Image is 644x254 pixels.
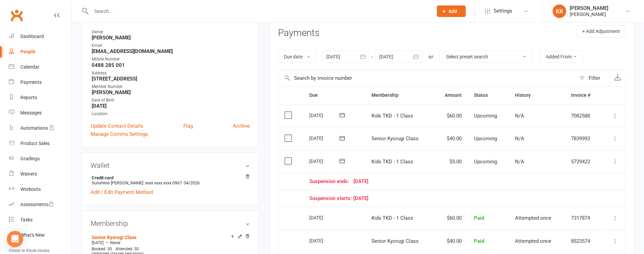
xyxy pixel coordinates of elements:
[428,53,433,61] div: or
[303,87,365,104] th: Due
[92,89,250,95] strong: [PERSON_NAME]
[434,150,468,173] td: $5.00
[309,235,341,246] div: [DATE]
[434,104,468,127] td: $60.00
[474,113,497,119] span: Upcoming
[371,159,413,165] span: Kids TKD - 1 Class
[565,150,602,173] td: 5729422
[92,29,250,35] div: Owner
[20,232,45,238] div: What's New
[9,105,72,121] a: Messages
[474,135,497,142] span: Upcoming
[20,141,50,146] div: Product Sales
[92,97,250,104] div: Date of Birth
[92,35,250,41] strong: [PERSON_NAME]
[309,179,595,184] div: [DATE]
[92,62,250,68] strong: 0488 285 001
[8,7,25,24] a: Clubworx
[474,215,484,221] span: Paid
[371,135,419,142] span: Senior Kyorugi Class
[371,215,413,221] span: Kids TKD - 1 Class
[565,206,602,230] td: 7317874
[20,34,44,39] div: Dashboard
[91,162,250,169] h3: Wallet
[90,240,250,246] div: —
[515,159,524,165] span: N/A
[278,70,576,86] input: Search by invoice number
[91,122,143,130] a: Update Contact Details
[371,113,413,119] span: Kids TKD - 1 Class
[7,231,23,247] div: Open Intercom Messenger
[92,76,250,82] strong: [STREET_ADDRESS]
[468,87,509,104] th: Status
[9,44,72,59] a: People
[92,111,250,117] div: Location
[565,230,602,253] td: 8523574
[9,90,72,105] a: Reports
[91,14,250,24] h3: Contact information
[565,87,602,104] th: Invoice #
[92,84,250,90] div: Member Number
[9,29,72,44] a: Dashboard
[183,122,193,130] a: Flag
[278,28,319,38] h3: Payments
[9,151,72,166] a: Gradings
[91,188,153,196] a: Add / Edit Payment Method
[110,240,121,245] span: Never
[309,212,341,223] div: [DATE]
[20,202,54,207] div: Assessments
[92,235,136,240] a: Senior Kyorugi Class
[92,56,250,62] div: Mobile Number
[570,5,608,11] div: [PERSON_NAME]
[92,48,250,54] strong: [EMAIL_ADDRESS][DOMAIN_NAME]
[20,171,37,177] div: Waivers
[91,220,250,227] h3: Membership
[9,136,72,151] a: Product Sales
[9,59,72,75] a: Calendar
[20,217,33,222] div: Tasks
[515,215,551,221] span: Attempted once
[278,51,316,63] button: Due date
[474,159,497,165] span: Upcoming
[515,238,551,244] span: Attempted once
[371,238,419,244] span: Senior Kyorugi Class
[115,247,139,251] span: Attended: 30
[20,49,36,54] div: People
[91,130,148,138] a: Manage Comms Settings
[9,75,72,90] a: Payments
[9,197,72,212] a: Assessments
[309,110,341,121] div: [DATE]
[9,182,72,197] a: Workouts
[233,122,250,130] a: Archive
[145,180,182,185] span: xxxx xxxx xxxx 0967
[589,74,600,82] div: Filter
[565,127,602,150] td: 7839993
[449,8,457,14] span: Add
[434,127,468,150] td: $40.00
[434,230,468,253] td: $40.00
[553,4,566,18] div: KK
[576,25,626,37] button: + Add Adjustment
[437,5,466,17] button: Add
[434,87,468,104] th: Amount
[20,186,41,192] div: Workouts
[20,156,40,161] div: Gradings
[9,228,72,243] a: What's New
[515,135,524,142] span: N/A
[9,212,72,228] a: Tasks
[474,238,484,244] span: Paid
[92,103,250,109] strong: [DATE]
[20,79,42,85] div: Payments
[365,87,434,104] th: Membership
[92,42,250,49] div: Email
[92,175,246,180] strong: Credit card
[539,51,584,63] button: Added From
[515,113,524,119] span: N/A
[92,70,250,76] div: Address
[309,196,353,201] span: Suspension starts:
[434,206,468,230] td: $60.00
[9,121,72,136] a: Automations
[91,174,250,186] li: Sunshine [PERSON_NAME]
[309,156,341,166] div: [DATE]
[184,180,200,185] span: 04/2026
